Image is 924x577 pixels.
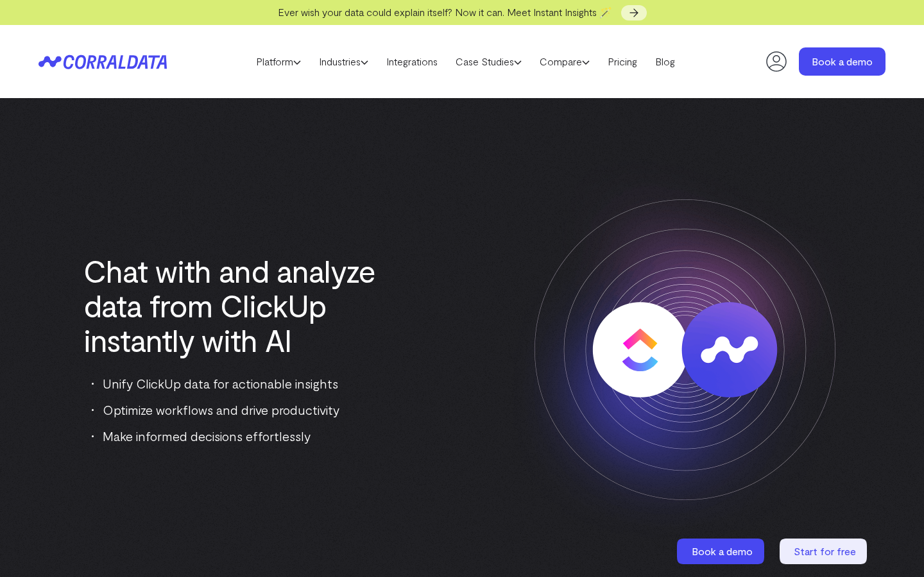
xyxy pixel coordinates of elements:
a: Compare [531,52,599,71]
a: Integrations [377,52,447,71]
a: Platform [247,52,310,71]
a: Book a demo [799,47,886,76]
span: Book a demo [692,545,753,557]
span: Ever wish your data could explain itself? Now it can. Meet Instant Insights 🪄 [278,6,612,18]
a: Case Studies [447,52,531,71]
span: Start for free [794,545,856,557]
a: Start for free [780,539,869,564]
li: Make informed decisions effortlessly [92,426,395,446]
a: Pricing [599,52,646,71]
li: Unify ClickUp data for actionable insights [92,373,395,394]
h1: Chat with and analyze data from ClickUp instantly with AI [83,253,395,357]
a: Book a demo [677,539,767,564]
a: Industries [310,52,377,71]
a: Blog [646,52,684,71]
li: Optimize workflows and drive productivity [92,399,395,420]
